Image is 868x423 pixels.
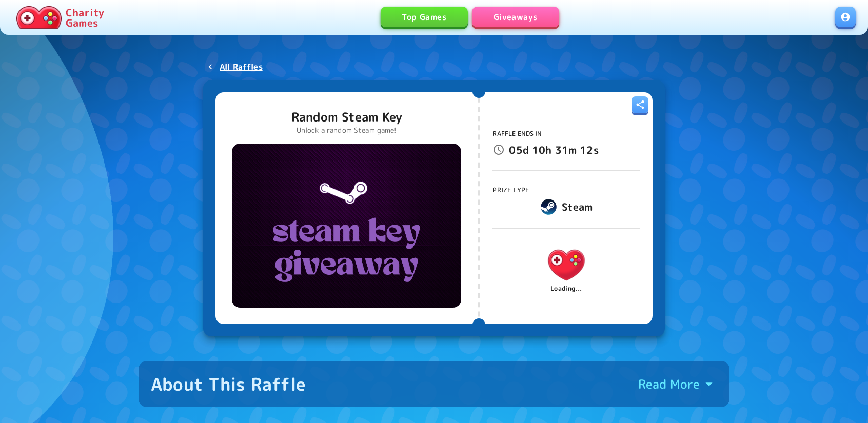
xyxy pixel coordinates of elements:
p: Unlock a random Steam game! [291,125,402,135]
h6: Steam [562,198,593,215]
p: Charity Games [66,7,104,28]
span: Raffle Ends In [492,129,542,138]
a: Charity Games [12,4,108,31]
span: Prize Type [492,186,529,194]
a: Giveaways [472,7,559,27]
p: All Raffles [220,61,263,73]
a: Top Games [381,7,468,27]
p: Read More [638,376,700,392]
p: Random Steam Key [291,109,402,125]
p: 05d 10h 31m 12s [509,142,598,158]
img: Charity.Games [541,239,591,290]
div: About This Raffle [151,373,306,395]
button: About This RaffleRead More [139,361,729,407]
img: Random Steam Key [232,144,461,308]
a: All Raffles [203,57,267,76]
img: Charity.Games [16,6,62,29]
